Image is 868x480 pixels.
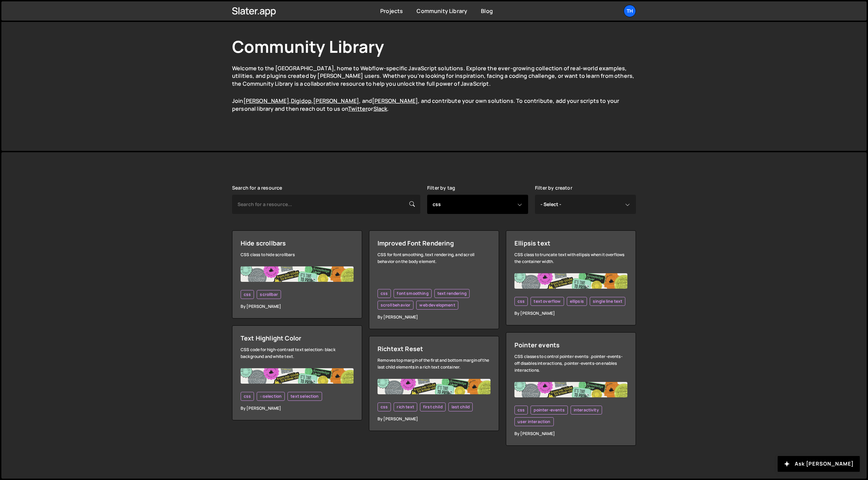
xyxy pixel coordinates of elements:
[437,291,467,296] span: text rendering
[378,416,490,422] div: By [PERSON_NAME]
[514,430,627,437] div: By [PERSON_NAME]
[313,97,359,105] a: [PERSON_NAME]
[624,5,636,17] a: th
[417,7,467,15] a: Community Library
[378,239,490,247] div: Improved Font Rendering
[451,404,470,410] span: last child
[241,368,354,384] img: Frame%20482.jpg
[244,394,251,399] span: css
[378,345,490,353] div: Richtext Reset
[778,456,860,472] button: Ask [PERSON_NAME]
[593,299,623,304] span: single line text
[373,105,387,112] a: Slack
[518,299,525,304] span: css
[481,7,493,15] a: Blog
[260,292,278,297] span: scrollbar
[260,394,282,399] span: ::selection
[232,195,420,214] input: Search for a resource...
[381,404,388,410] span: css
[232,97,636,112] p: Join , , , and , and contribute your own solutions. To contribute, add your scripts to your perso...
[241,251,354,258] div: CSS class to hide scrollbars
[570,299,584,304] span: ellipsis
[232,185,282,191] label: Search for a resource
[514,251,627,265] div: CSS class to truncate text with ellipsis when it overflows the container width.
[506,230,636,325] a: Ellipsis text CSS class to truncate text with ellipsis when it overflows the container width. css...
[427,185,455,191] label: Filter by tag
[241,303,354,310] div: By [PERSON_NAME]
[380,7,403,15] a: Projects
[518,419,551,424] span: user interaction
[506,332,636,446] a: Pointer events CSS classes to control pointer events: .pointer-events-off disables interactions, ...
[574,407,599,413] span: interactivity
[381,302,410,308] span: scroll behavior
[232,35,636,58] h1: Community Library
[378,314,490,321] div: By [PERSON_NAME]
[423,404,443,410] span: first child
[232,64,636,87] p: Welcome to the [GEOGRAPHIC_DATA], home to Webflow-specific JavaScript solutions. Explore the ever...
[534,407,564,413] span: pointer-events
[244,292,251,297] span: css
[232,230,362,319] a: Hide scrollbars CSS class to hide scrollbars css scrollbar By [PERSON_NAME]
[378,379,490,394] img: Frame%20482.jpg
[348,105,368,112] a: Twitter
[291,97,311,105] a: Digidop
[397,291,428,296] span: font smoothing
[369,336,499,431] a: Richtext Reset Removes top margin of the first and bottom margin of the last child elements in a ...
[535,185,572,191] label: Filter by creator
[514,382,627,397] img: Frame%20482.jpg
[381,291,388,296] span: css
[514,239,627,247] div: Ellipsis text
[514,310,627,317] div: By [PERSON_NAME]
[378,357,490,371] div: Removes top margin of the first and bottom margin of the last child elements in a rich text conta...
[369,230,499,329] a: Improved Font Rendering CSS for font smoothing, text rendering, and scroll behavior on the body e...
[241,266,354,282] img: Frame%20482.jpg
[372,97,418,105] a: [PERSON_NAME]
[241,239,354,247] div: Hide scrollbars
[232,325,362,420] a: Text Highlight Color CSS code for high-contrast text selection: black background and white text. ...
[241,405,354,412] div: By [PERSON_NAME]
[518,407,525,413] span: css
[514,273,627,289] img: Frame%20482.jpg
[514,353,627,374] div: CSS classes to control pointer events: .pointer-events-off disables interactions, .pointer-events...
[514,341,627,349] div: Pointer events
[378,251,490,265] div: CSS for font smoothing, text rendering, and scroll behavior on the body element.
[291,394,319,399] span: text selection
[243,97,289,105] a: [PERSON_NAME]
[241,334,354,342] div: Text Highlight Color
[419,302,455,308] span: web development
[534,299,561,304] span: text overflow
[241,346,354,360] div: CSS code for high-contrast text selection: black background and white text.
[397,404,414,410] span: rich text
